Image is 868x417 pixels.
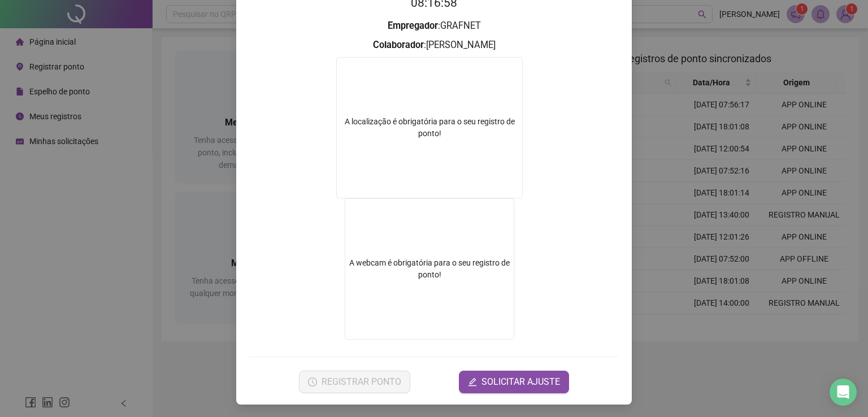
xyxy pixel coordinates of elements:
h3: : [PERSON_NAME] [250,38,618,53]
span: SOLICITAR AJUSTE [481,375,560,389]
button: REGISTRAR PONTO [299,371,410,393]
div: A localização é obrigatória para o seu registro de ponto! [337,116,522,140]
strong: Colaborador [373,40,424,50]
button: editSOLICITAR AJUSTE [459,371,569,393]
strong: Empregador [388,20,438,31]
span: edit [468,377,477,386]
h3: : GRAFNET [250,19,618,33]
div: Open Intercom Messenger [830,379,857,406]
div: A webcam é obrigatória para o seu registro de ponto! [345,198,514,340]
